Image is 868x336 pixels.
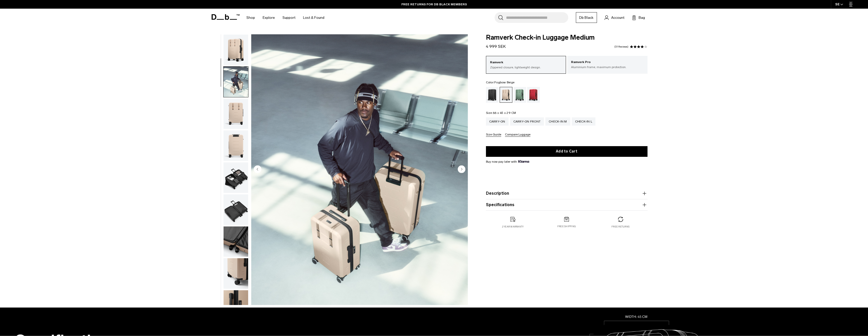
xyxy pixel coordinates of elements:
[223,226,248,257] button: Ramverk Check-in Luggage Medium Fogbow Beige
[493,111,516,115] span: 66 x 45 x 29 CM
[486,133,501,137] button: Size Guide
[223,66,248,97] button: Ramverk Check-in Luggage Medium Fogbow Beige
[486,202,648,208] button: Specifications
[223,98,248,129] button: Ramverk Check-in Luggage Medium Fogbow Beige
[486,146,648,157] button: Add to Cart
[224,99,248,129] img: Ramverk Check-in Luggage Medium Fogbow Beige
[224,258,248,289] img: Ramverk Check-in Luggage Medium Fogbow Beige
[263,9,275,27] a: Explore
[490,65,562,70] p: Zippered closure, lightweight design.
[224,162,248,193] img: Ramverk Check-in Luggage Medium Fogbow Beige
[494,81,514,84] span: Fogbow Beige
[614,45,628,48] a: 31 reviews
[500,87,512,103] a: Fogbow Beige
[572,117,596,126] a: Check-in L
[510,117,544,126] a: Carry-on Front
[567,56,648,73] a: Ramverk Pro Aluminium frame, maximum protection.
[486,190,648,196] button: Description
[458,165,465,174] button: Next slide
[401,2,467,7] a: FREE RETURNS FOR DB BLACK MEMBERS
[224,130,248,161] img: Ramverk Check-in Luggage Medium Fogbow Beige
[224,67,248,97] img: Ramverk Check-in Luggage Medium Fogbow Beige
[224,35,248,65] img: Ramverk Check-in Luggage Medium Fogbow Beige
[243,9,328,27] nav: Main Navigation
[223,34,248,65] button: Ramverk Check-in Luggage Medium Fogbow Beige
[576,12,597,23] a: Db Black
[223,290,248,321] button: Ramverk Check-in Luggage Medium Fogbow Beige
[223,130,248,161] button: Ramverk Check-in Luggage Medium Fogbow Beige
[611,15,624,20] span: Account
[571,60,644,65] p: Ramverk Pro
[224,226,248,257] img: Ramverk Check-in Luggage Medium Fogbow Beige
[224,194,248,225] img: Ramverk Check-in Luggage Medium Fogbow Beige
[303,9,324,27] a: Lost & Found
[223,194,248,225] button: Ramverk Check-in Luggage Medium Fogbow Beige
[527,87,540,103] a: Sprite Lightning Red
[246,9,255,27] a: Shop
[251,34,468,305] img: Ramverk Check-in Luggage Medium Fogbow Beige
[254,165,261,174] button: Previous slide
[486,44,506,49] span: 4 999 SEK
[224,290,248,321] img: Ramverk Check-in Luggage Medium Fogbow Beige
[223,162,248,193] button: Ramverk Check-in Luggage Medium Fogbow Beige
[605,14,624,21] a: Account
[513,87,526,103] a: Green Ray
[282,9,295,27] a: Support
[571,65,644,69] p: Aluminium frame, maximum protection.
[486,34,648,41] span: Ramverk Check-in Luggage Medium
[490,60,562,65] p: Ramverk
[632,14,645,21] button: Bag
[251,34,468,305] li: 2 / 11
[502,225,524,228] p: 2 year warranty
[557,225,576,228] p: Free shipping
[486,117,509,126] a: Carry-on
[545,117,570,126] a: Check-in M
[611,225,629,228] p: Free returns
[486,159,529,164] span: Buy now pay later with
[486,81,515,84] legend: Color:
[639,15,645,20] span: Bag
[518,160,529,163] img: {"height" => 20, "alt" => "Klarna"}
[505,133,530,137] button: Compare Luggage
[223,258,248,289] button: Ramverk Check-in Luggage Medium Fogbow Beige
[486,87,499,103] a: Black Out
[486,111,516,114] legend: Size:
